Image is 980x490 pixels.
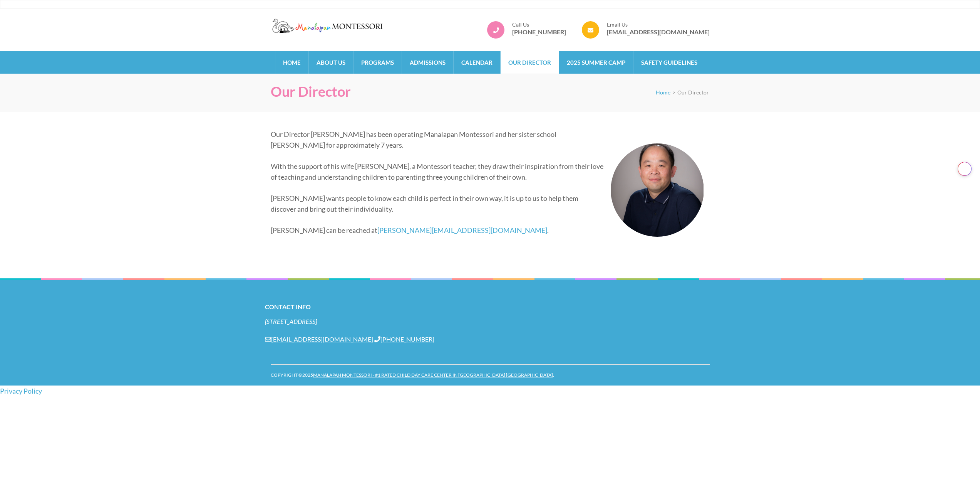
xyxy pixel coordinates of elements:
a: Admissions [402,51,453,74]
a: Calendar [454,51,500,74]
a: Home [656,89,670,96]
h1: Our Director [271,83,351,100]
a: Our Director [501,51,559,74]
a: Home [275,51,308,74]
a: About Us [309,51,353,74]
a: [PHONE_NUMBER] [374,335,434,343]
span: > [672,89,675,96]
a: Safety Guidelines [633,51,705,74]
a: [EMAIL_ADDRESS][DOMAIN_NAME] [265,335,373,343]
a: Programs [353,51,402,74]
p: With the support of his wife [PERSON_NAME], a Montessori teacher, they draw their inspiration fro... [271,161,704,182]
address: [STREET_ADDRESS] [265,317,715,326]
a: 2025 Summer Camp [559,51,633,74]
span: Email Us [607,21,710,28]
h2: Contact Info [265,301,715,312]
a: [EMAIL_ADDRESS][DOMAIN_NAME] [607,28,710,36]
a: [PHONE_NUMBER] [512,28,566,36]
span: Call Us [512,21,566,28]
a: [PERSON_NAME][EMAIL_ADDRESS][DOMAIN_NAME] [377,226,547,234]
img: Manalapan Montessori – #1 Rated Child Day Care Center in Manalapan NJ [271,17,386,34]
p: [PERSON_NAME] wants people to know each child is perfect in their own way, it is up to us to help... [271,193,704,214]
p: [PERSON_NAME] can be reached at . [271,225,704,236]
p: Our Director [PERSON_NAME] has been operating Manalapan Montessori and her sister school [PERSON_... [271,129,704,150]
div: Copyright ©2025 . [271,365,710,386]
a: Manalapan Montessori - #1 Rated Child Day Care Center in [GEOGRAPHIC_DATA] [GEOGRAPHIC_DATA] [313,372,553,378]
